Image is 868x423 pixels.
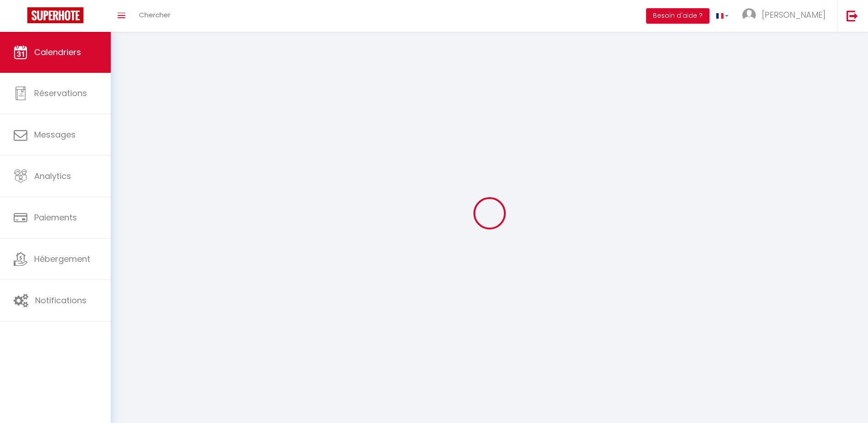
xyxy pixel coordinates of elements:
[847,10,858,21] img: logout
[34,87,87,99] span: Réservations
[34,212,77,223] span: Paiements
[34,253,90,265] span: Hébergement
[742,8,756,22] img: ...
[34,170,71,182] span: Analytics
[34,46,81,58] span: Calendriers
[34,129,76,140] span: Messages
[762,9,826,20] span: [PERSON_NAME]
[35,295,87,306] span: Notifications
[27,7,83,23] img: Super Booking
[139,10,170,20] span: Chercher
[646,8,709,24] button: Besoin d'aide ?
